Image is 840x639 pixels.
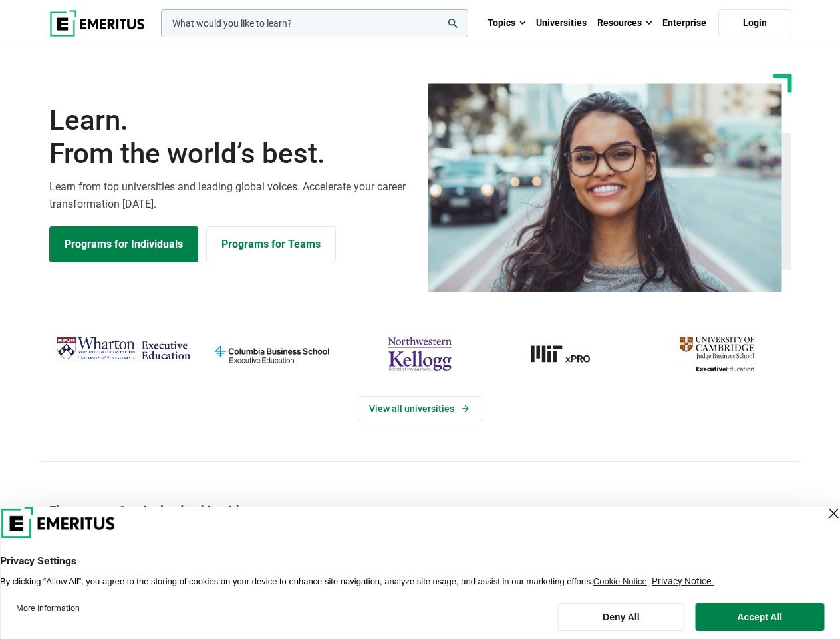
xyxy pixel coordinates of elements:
a: MIT-xPRO [501,332,636,376]
img: northwestern-kellogg [352,332,488,376]
p: Learn from top universities and leading global voices. Accelerate your career transformation [DATE]. [49,178,412,212]
img: MIT xPRO [501,332,636,376]
img: Wharton Executive Education [56,332,191,365]
img: Learn from the world's best [428,83,782,292]
a: Explore for Business [206,226,336,262]
span: From the world’s best. [49,137,412,170]
p: Elevate your C-suite leadership with [49,502,791,519]
input: woocommerce-product-search-field-0 [161,9,468,37]
a: Login [718,9,791,37]
img: cambridge-judge-business-school [649,332,784,376]
a: View Universities [358,396,482,421]
h1: Learn. [49,104,412,171]
a: Explore Programs [49,226,198,262]
img: columbia-business-school [204,332,339,376]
